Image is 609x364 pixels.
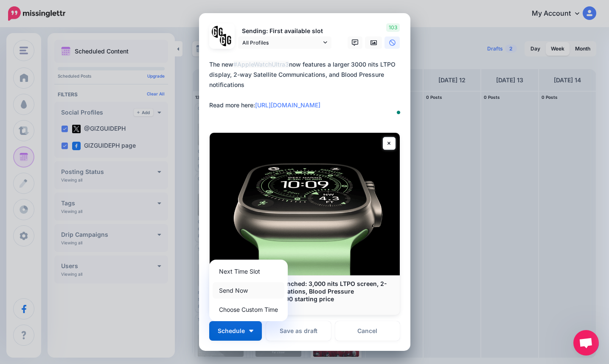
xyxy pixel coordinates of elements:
button: Save as draft [266,321,331,341]
b: Apple Watch Ultra 3 launched: 3,000 nits LTPO screen, 2-way satellite communications, Blood Press... [218,280,387,302]
a: Send Now [213,282,284,299]
img: Apple Watch Ultra 3 launched: 3,000 nits LTPO screen, 2-way satellite communications, Blood Press... [210,133,400,275]
div: Schedule [209,260,288,321]
a: All Profiles [238,36,331,49]
span: All Profiles [242,38,321,47]
img: arrow-down-white.png [249,330,253,332]
a: Cancel [335,321,400,341]
img: JT5sWCfR-79925.png [220,34,232,46]
div: The new now features a larger 3000 nits LTPO display, 2-way Satellite Communications, and Blood P... [209,59,404,110]
img: 353459792_649996473822713_4483302954317148903_n-bsa138318.png [212,26,224,38]
a: Next Time Slot [213,263,284,280]
a: Choose Custom Time [213,301,284,318]
textarea: To enrich screen reader interactions, please activate Accessibility in Grammarly extension settings [209,59,404,120]
p: Sending: First available slot [238,26,331,36]
span: 103 [386,23,400,32]
button: Schedule [209,321,262,341]
p: [DOMAIN_NAME] [218,303,391,311]
span: Schedule [218,328,245,334]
